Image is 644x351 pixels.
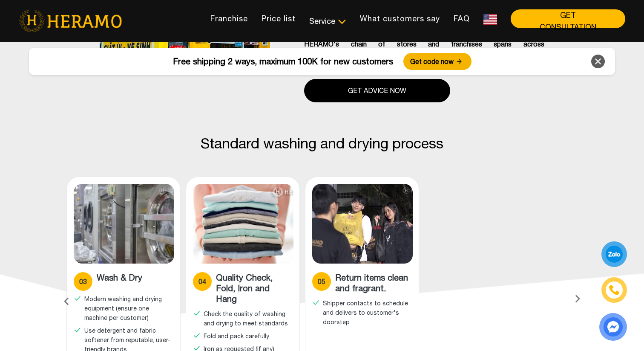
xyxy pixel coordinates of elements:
button: Get advice now [304,79,450,102]
button: Get code now [403,53,471,70]
font: 05 [318,278,325,285]
font: GET CONSULTATION [540,11,596,32]
font: Quality Check, Fold, Iron and Hang [216,273,273,304]
font: 04 [198,278,206,285]
a: Price list [255,9,302,28]
img: heramo-standard-drying-process-step-5 [312,184,413,264]
img: checked.svg [312,299,320,306]
font: FAQ [454,14,470,23]
button: GET CONSULTATION [511,9,625,28]
img: checked.svg [193,309,201,317]
img: heramo-standard-drying-process-step-4 [193,184,293,264]
font: 03 [79,278,87,285]
font: Shipper contacts to schedule and delivers to customer's doorstep [323,300,408,325]
img: heramo-logo.png [19,10,122,32]
img: checked.svg [74,294,81,302]
font: Franchise [210,14,248,23]
font: Standard washing and drying process [201,135,443,151]
font: Modern washing and drying equipment (ensure one machine per customer) [84,296,162,321]
a: FAQ [447,9,477,28]
font: What customers say [360,14,440,23]
img: phone-icon [609,285,619,295]
a: phone-icon [603,278,626,302]
font: Fold and pack carefully [204,333,269,339]
a: Franchise [204,9,255,28]
img: checked.svg [193,331,201,339]
img: subToggleIcon [337,17,346,26]
font: Get code now [410,58,454,65]
font: Check the quality of washing and drying to meet standards [204,310,288,327]
img: heramo-standard-drying-process-step-7 [74,184,174,264]
font: Get advice now [348,87,406,94]
font: Service [309,17,335,26]
a: GET CONSULTATION [504,23,625,31]
img: Flag_of_US.png [483,14,497,25]
a: What customers say [353,9,447,28]
font: Price list [262,14,296,23]
font: Return items clean and fragrant. [335,273,408,293]
font: Wash & Dry [97,273,142,282]
font: Free shipping 2 ways, maximum 100K for new customers [173,56,393,66]
img: checked.svg [74,326,81,334]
